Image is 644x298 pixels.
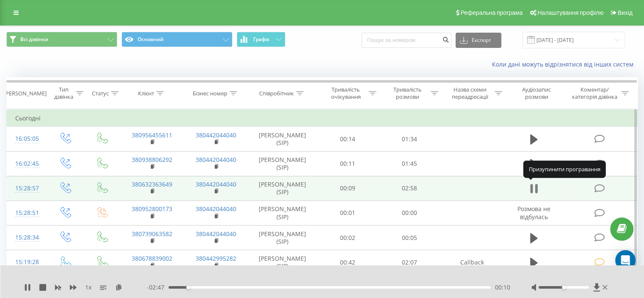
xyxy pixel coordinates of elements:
a: 380442044040 [196,180,236,188]
div: Тривалість розмови [386,86,428,100]
a: 380442044040 [196,156,236,164]
td: 00:42 [317,250,379,275]
td: 01:45 [379,151,440,176]
a: 380442044040 [196,205,236,213]
td: [PERSON_NAME] (SIP) [248,151,317,176]
div: Статус [92,90,109,97]
a: 380739063582 [132,230,172,238]
a: 380632363649 [132,180,172,188]
div: Тривалість очікування [325,86,367,100]
div: Назва схеми переадресації [448,86,492,100]
td: 01:34 [379,127,440,151]
span: Вихід [618,9,633,16]
span: 1 x [85,283,91,292]
div: 15:28:51 [15,205,38,221]
div: Тип дзвінка [53,86,73,100]
td: 00:11 [317,151,379,176]
a: 380952800173 [132,205,172,213]
div: [PERSON_NAME] [4,90,47,97]
span: 00:10 [495,283,510,292]
td: [PERSON_NAME] (SIP) [248,127,317,151]
td: 00:02 [317,226,379,250]
a: 380938806292 [132,156,172,164]
div: Accessibility label [562,286,565,289]
button: Всі дзвінки [6,32,117,47]
span: Всі дзвінки [20,36,48,43]
a: 380956455611 [132,131,172,139]
span: Реферальна програма [461,9,523,16]
button: Основний [122,32,232,47]
div: 15:28:34 [15,229,38,246]
td: 02:07 [379,250,440,275]
a: 380442995282 [196,254,236,262]
div: 15:19:28 [15,254,38,270]
a: 380442044040 [196,131,236,139]
input: Пошук за номером [362,33,451,48]
td: Callback [440,250,504,275]
div: 15:28:57 [15,180,38,197]
td: Сьогодні [7,110,638,127]
span: Розмова не відбулась [517,205,550,220]
span: Графік [253,36,270,42]
button: Експорт [456,33,501,48]
div: Open Intercom Messenger [615,250,636,270]
td: 02:58 [379,176,440,201]
td: 00:01 [317,201,379,225]
td: 00:00 [379,201,440,225]
div: Клієнт [138,90,154,97]
a: 380678839002 [132,254,172,262]
td: 00:14 [317,127,379,151]
td: [PERSON_NAME] (SIP) [248,176,317,201]
span: - 02:47 [147,283,169,292]
button: Графік [237,32,285,47]
td: 00:05 [379,226,440,250]
div: Бізнес номер [193,90,227,97]
a: Коли дані можуть відрізнятися вiд інших систем [492,60,638,68]
div: 16:02:45 [15,156,38,172]
td: [PERSON_NAME] (SIP) [248,250,317,275]
div: Призупинити програвання [523,161,606,178]
td: 00:09 [317,176,379,201]
div: 16:05:05 [15,131,38,147]
div: Accessibility label [186,286,190,289]
span: Налаштування профілю [537,9,603,16]
a: 380442044040 [196,230,236,238]
td: [PERSON_NAME] (SIP) [248,201,317,225]
div: Аудіозапис розмови [512,86,561,100]
div: Коментар/категорія дзвінка [569,86,619,100]
td: [PERSON_NAME] (SIP) [248,226,317,250]
div: Співробітник [259,90,294,97]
